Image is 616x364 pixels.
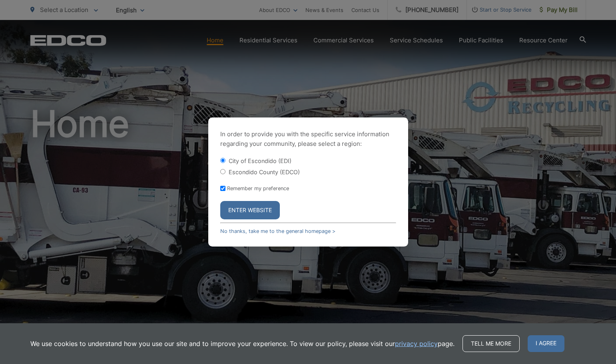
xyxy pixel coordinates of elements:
[395,339,438,348] a: privacy policy
[30,339,455,348] p: We use cookies to understand how you use our site and to improve your experience. To view our pol...
[528,335,564,352] span: I agree
[462,335,520,352] a: Tell me more
[227,185,289,191] label: Remember my preference
[220,201,280,219] button: Enter Website
[229,169,300,175] label: Escondido County (EDCO)
[229,157,291,164] label: City of Escondido (EDI)
[220,129,396,149] p: In order to provide you with the specific service information regarding your community, please se...
[220,228,335,234] a: No thanks, take me to the general homepage >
